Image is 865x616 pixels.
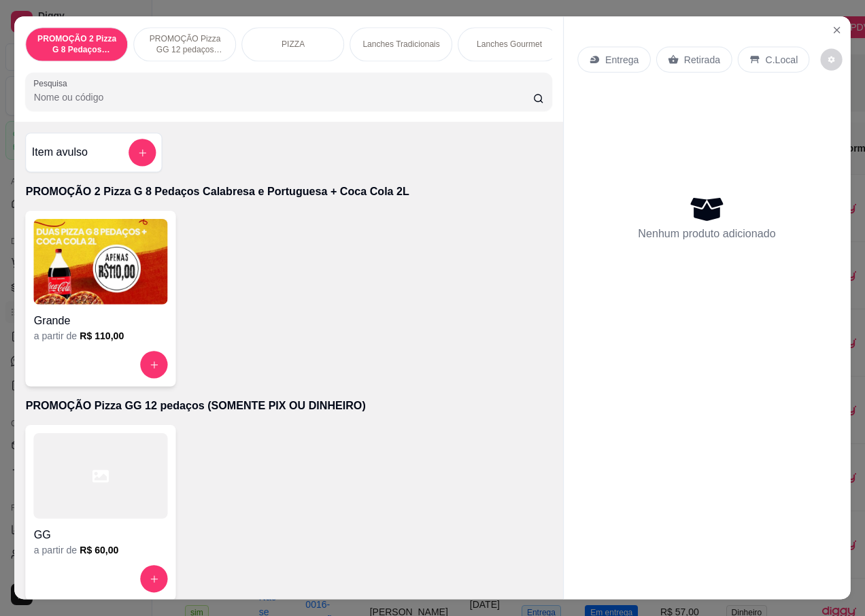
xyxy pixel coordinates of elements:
[34,527,168,543] h4: GG
[34,329,168,343] div: a partir de
[826,20,847,41] button: Close
[26,398,552,414] p: PROMOÇÃO Pizza GG 12 pedaços (SOMENTE PIX OU DINHEIRO)
[477,39,542,50] p: Lanches Gourmet
[34,313,168,329] h4: Grande
[141,352,168,379] button: increase-product-quantity
[34,90,533,104] input: Pesquisa
[141,566,168,593] button: increase-product-quantity
[37,34,117,56] p: PROMOÇÃO 2 Pizza G 8 Pedaços Calabresa e Portuguesa + Coca Cola 2L
[32,145,88,161] h4: Item avulso
[34,78,72,89] label: Pesquisa
[80,543,118,557] h6: R$ 60,00
[684,53,720,67] p: Retirada
[638,226,775,242] p: Nenhum produto adicionado
[26,184,552,200] p: PROMOÇÃO 2 Pizza G 8 Pedaços Calabresa e Portuguesa + Coca Cola 2L
[146,34,225,56] p: PROMOÇÃO Pizza GG 12 pedaços (SOMENTE PIX OU DINHEIRO)
[129,139,156,167] button: add-separate-item
[34,543,168,557] div: a partir de
[282,39,305,50] p: PIZZA
[80,329,124,343] h6: R$ 110,00
[766,53,798,67] p: C.Local
[34,219,168,305] img: product-image
[605,53,639,67] p: Entrega
[362,39,439,50] p: Lanches Tradicionais
[821,49,843,71] button: decrease-product-quantity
